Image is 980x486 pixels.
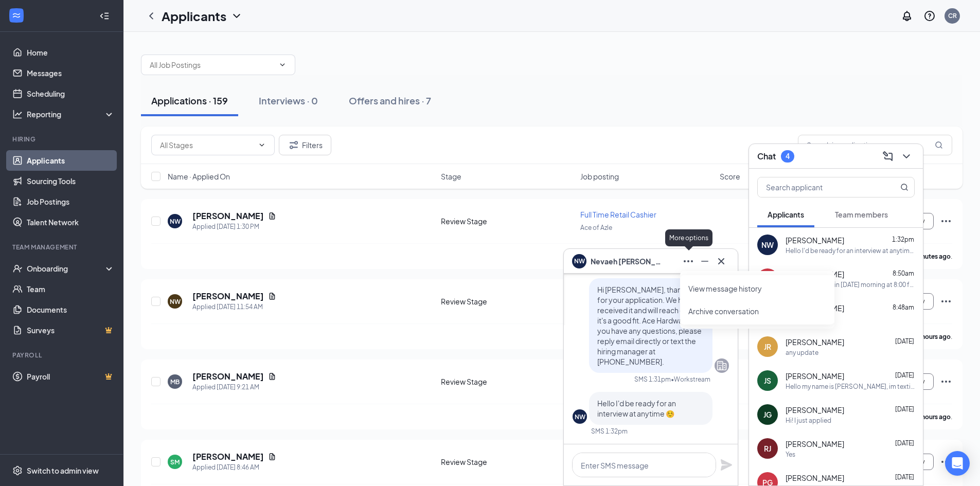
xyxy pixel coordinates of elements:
svg: WorkstreamLogo [11,10,22,21]
div: SMS 1:32pm [591,427,628,436]
span: [DATE] [895,473,914,481]
span: 1:32pm [892,236,914,243]
button: ChevronDown [898,148,915,165]
a: Messages [27,63,115,83]
span: [PERSON_NAME] [786,439,844,449]
span: 8:48am [893,303,914,311]
a: Job Postings [27,191,115,212]
span: [DATE] [895,439,914,447]
a: Home [27,42,115,63]
div: Team Management [12,243,113,251]
div: Interviews · 0 [259,94,318,107]
div: SMS 1:31pm [634,375,671,384]
span: Full Time Retail Cashier [580,210,656,219]
svg: ChevronDown [278,61,287,69]
div: Hi! I just applied [786,416,831,425]
svg: Minimize [699,255,711,267]
span: • Workstream [671,375,710,384]
span: [PERSON_NAME] [786,405,844,415]
a: Team [27,279,115,299]
div: CR [948,11,957,20]
svg: Ellipses [940,375,952,388]
div: Applied [DATE] 11:54 AM [192,302,276,312]
svg: Notifications [901,10,913,22]
div: NW [575,412,585,421]
a: Scheduling [27,83,115,104]
span: Stage [441,171,461,182]
h1: Applicants [162,7,226,25]
div: Reporting [27,109,115,119]
div: 4 [786,152,790,160]
svg: Ellipses [940,295,952,308]
span: Applicants [768,210,804,219]
button: Ellipses [680,253,697,269]
span: [PERSON_NAME] [786,235,844,245]
span: Team members [835,210,888,219]
svg: ChevronDown [258,141,266,149]
span: [PERSON_NAME] [786,371,844,381]
h3: Chat [757,151,776,162]
span: [DATE] [895,371,914,379]
div: Applied [DATE] 9:21 AM [192,382,276,392]
input: All Job Postings [150,59,274,70]
svg: ComposeMessage [882,150,894,163]
svg: ChevronDown [900,150,913,163]
div: Could you come in [DATE] morning at 8:00 for an interview? [786,280,915,289]
svg: Collapse [99,11,110,21]
div: Applied [DATE] 1:30 PM [192,222,276,232]
svg: Plane [720,459,733,471]
input: Search in applications [798,135,952,155]
div: Hello I'd be ready for an interview at anytime ☺️ [786,246,915,255]
span: [DATE] [895,337,914,345]
a: PayrollCrown [27,366,115,387]
svg: Cross [715,255,727,267]
div: JR [764,341,771,352]
span: Hello I'd be ready for an interview at anytime ☺️ [597,399,676,418]
span: Score [720,171,740,182]
input: All Stages [160,139,254,151]
div: Switch to admin view [27,465,99,476]
div: JS [764,375,771,386]
h5: [PERSON_NAME] [192,210,264,222]
div: Review Stage [441,457,574,467]
b: 2 hours ago [917,333,951,340]
b: 4 hours ago [917,413,951,421]
div: Yes [786,450,795,459]
span: Ace of Azle [580,224,612,231]
svg: Document [268,372,276,381]
button: Filter Filters [279,135,331,155]
a: SurveysCrown [27,320,115,340]
h5: [PERSON_NAME] [192,371,264,382]
svg: Ellipses [682,255,694,267]
a: Documents [27,299,115,320]
div: Review Stage [441,216,574,226]
svg: UserCheck [12,263,23,274]
svg: Company [716,359,728,372]
svg: ChevronDown [230,10,243,22]
div: Review Stage [441,296,574,307]
div: Applications · 159 [151,94,228,107]
svg: Ellipses [940,215,952,227]
button: ComposeMessage [880,148,896,165]
a: Applicants [27,150,115,171]
span: [DATE] [895,405,914,413]
div: NW [761,240,774,250]
div: More options [665,229,712,246]
div: Hiring [12,135,113,143]
div: MB [170,377,180,386]
svg: Filter [288,139,300,151]
button: Minimize [697,253,713,269]
div: any update [786,348,818,357]
div: Review Stage [441,376,574,387]
div: RJ [764,443,771,454]
div: Onboarding [27,263,106,274]
span: Job posting [580,171,619,182]
span: Nevaeh [PERSON_NAME] [591,256,663,267]
a: ChevronLeft [145,10,157,22]
div: Applied [DATE] 8:46 AM [192,462,276,473]
a: Sourcing Tools [27,171,115,191]
div: NW [170,217,181,226]
h5: [PERSON_NAME] [192,291,264,302]
div: Open Intercom Messenger [945,451,970,476]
